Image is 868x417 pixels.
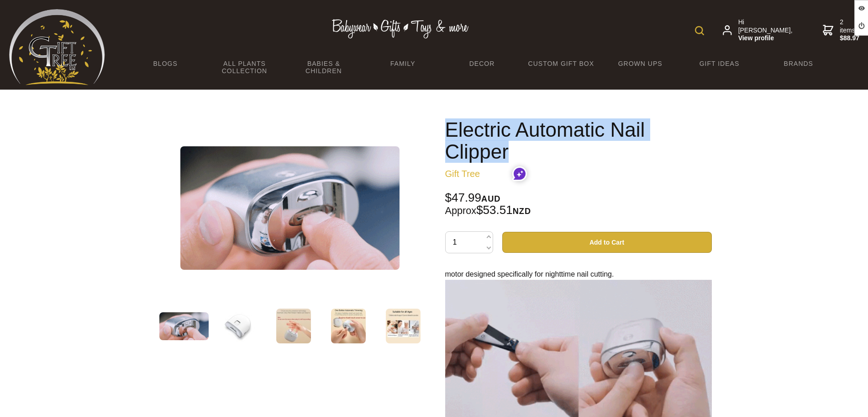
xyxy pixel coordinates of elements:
[759,54,838,73] a: Brands
[445,119,712,163] h1: Electric Automatic Nail Clipper
[386,309,421,343] img: Electric Automatic Nail Clipper
[723,18,794,43] a: Hi [PERSON_NAME],View profile
[680,54,759,73] a: Gift Ideas
[284,54,363,80] a: Babies & Children
[205,54,284,80] a: All Plants Collection
[738,34,794,43] strong: View profile
[331,19,468,38] img: Babywear - Gifts - Toys & more
[840,34,860,43] strong: $88.97
[445,205,477,216] small: Approx
[180,146,400,270] img: Electric Automatic Nail Clipper
[363,54,442,73] a: Family
[695,26,704,35] img: product search
[823,18,860,43] a: 2 items$88.97
[445,169,480,179] a: Gift Tree
[481,194,500,203] span: AUD
[126,54,205,73] a: BLOGS
[502,232,712,253] button: Add to Cart
[221,309,256,343] img: Electric Automatic Nail Clipper
[738,18,794,43] span: Hi [PERSON_NAME],
[445,192,712,217] div: $47.99 $53.51
[331,309,366,343] img: Electric Automatic Nail Clipper
[600,54,679,73] a: Grown Ups
[159,312,209,340] img: Electric Automatic Nail Clipper
[840,18,860,43] span: 2 items
[276,309,311,343] img: Electric Automatic Nail Clipper
[442,54,521,73] a: Decor
[513,207,531,216] span: NZD
[521,54,600,73] a: Custom Gift Box
[9,9,105,85] img: Babyware - Gifts - Toys and more...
